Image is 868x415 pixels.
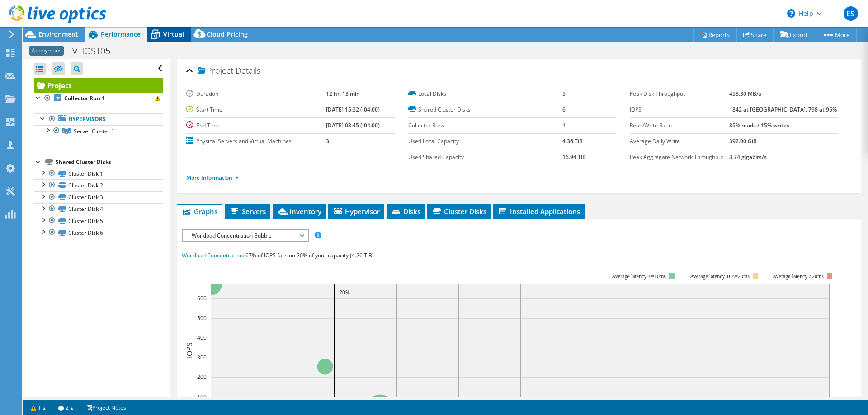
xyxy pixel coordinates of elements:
[729,106,837,113] b: 1842 at [GEOGRAPHIC_DATA], 798 at 95%
[182,252,244,259] span: Workload Concentration:
[729,121,789,129] b: 85% reads / 15% writes
[34,168,163,179] a: Cluster Disk 1
[163,30,184,38] span: Virtual
[612,273,666,280] tspan: Average latency <=10ms
[432,207,486,216] span: Cluster Disks
[408,89,562,98] label: Local Disks
[773,273,824,280] text: Average latency >20ms
[34,179,163,191] a: Cluster Disk 2
[326,137,329,145] b: 3
[56,157,163,168] div: Shared Cluster Disks
[187,230,303,241] span: Workload Concentration Bubble
[182,207,217,216] span: Graphs
[186,105,326,114] label: Start Time
[186,174,239,182] a: More Information
[68,46,124,56] h1: VHOST05
[562,121,566,129] b: 1
[333,207,380,216] span: Hypervisor
[630,153,729,162] label: Peak Aggregate Network Throughput
[630,105,729,114] label: IOPS
[34,191,163,203] a: Cluster Disk 3
[52,402,80,413] a: 2
[207,30,248,38] span: Cloud Pricing
[562,90,566,98] b: 5
[230,207,266,216] span: Servers
[34,125,163,137] a: Server Cluster 1
[729,90,761,98] b: 458.30 MB/s
[34,78,163,93] a: Project
[34,113,163,125] a: Hypervisors
[408,121,562,130] label: Collector Runs
[197,314,207,322] text: 500
[197,373,207,381] text: 200
[197,354,207,361] text: 300
[498,207,580,216] span: Installed Applications
[34,215,163,227] a: Cluster Disk 5
[690,273,750,280] tspan: Average latency 10<=20ms
[326,106,380,113] b: [DATE] 15:32 (-04:00)
[773,28,815,42] a: Export
[844,6,858,21] span: ES
[24,402,52,413] a: 1
[339,289,350,296] text: 20%
[34,93,163,104] a: Collector Run 1
[197,334,207,341] text: 400
[729,137,757,145] b: 392.00 GiB
[64,94,105,102] b: Collector Run 1
[245,252,374,259] span: 67% of IOPS falls on 20% of your capacity (4.26 TiB)
[74,127,114,135] span: Server Cluster 1
[101,30,141,38] span: Performance
[198,66,233,75] span: Project
[630,89,729,98] label: Peak Disk Throughput
[562,137,583,145] b: 4.36 TiB
[186,89,326,98] label: Duration
[693,28,737,42] a: Reports
[197,393,207,401] text: 100
[408,153,562,162] label: Used Shared Capacity
[34,203,163,215] a: Cluster Disk 4
[729,153,767,161] b: 3.74 gigabits/s
[787,9,795,18] svg: \n
[80,402,132,413] a: Project Notes
[326,121,380,129] b: [DATE] 03:45 (-04:00)
[197,294,207,302] text: 600
[184,342,194,358] text: IOPS
[408,105,562,114] label: Shared Cluster Disks
[815,28,857,42] a: More
[736,28,774,42] a: Share
[38,30,78,38] span: Environment
[326,90,360,98] b: 12 hr, 13 min
[186,121,326,130] label: End Time
[562,106,566,113] b: 6
[29,46,64,56] span: Anonymous
[630,121,729,130] label: Read/Write Ratio
[562,153,586,161] b: 16.94 TiB
[236,65,260,76] span: Details
[408,137,562,146] label: Used Local Capacity
[186,137,326,146] label: Physical Servers and Virtual Machines
[277,207,321,216] span: Inventory
[391,207,420,216] span: Disks
[630,137,729,146] label: Average Daily Write
[34,227,163,238] a: Cluster Disk 6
